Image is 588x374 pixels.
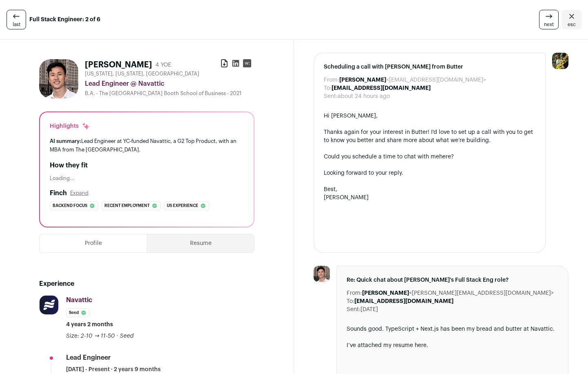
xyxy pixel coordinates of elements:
[360,305,378,314] dd: [DATE]
[66,308,90,317] li: Seed
[70,190,88,196] button: Expand
[50,122,90,130] div: Highlights
[50,160,244,170] h2: How they fit
[85,79,254,89] div: Lead Engineer @ Navattic
[13,21,20,28] span: last
[117,332,118,340] span: ·
[324,84,332,92] dt: To:
[324,112,535,120] div: Hi [PERSON_NAME],
[347,341,558,358] div: I’ve attached my resume here.
[50,137,244,154] div: Lead Engineer at YC-funded Navattic, a G2 Top Product, with an MBA from The [GEOGRAPHIC_DATA].
[66,333,115,339] span: Size: 2-10 → 11-50
[66,297,92,303] span: Navattic
[324,63,535,71] span: Scheduling a call with [PERSON_NAME] from Butter
[167,202,198,210] span: Us experience
[66,321,113,329] span: 4 years 2 months
[40,234,147,252] button: Profile
[347,305,360,314] dt: Sent:
[66,353,111,362] div: Lead Engineer
[147,234,254,252] button: Resume
[155,61,171,69] div: 4 YOE
[362,290,409,296] b: [PERSON_NAME]
[339,77,386,83] b: [PERSON_NAME]
[50,188,67,198] h2: Finch
[85,71,199,77] span: [US_STATE], [US_STATE], [GEOGRAPHIC_DATA]
[362,289,554,297] dd: <[PERSON_NAME][EMAIL_ADDRESS][DOMAIN_NAME]>
[347,289,362,297] dt: From:
[539,10,559,29] a: next
[347,276,558,284] span: Re: Quick chat about [PERSON_NAME]'s Full Stack Eng role?
[50,175,244,182] div: Loading...
[85,59,152,71] h1: [PERSON_NAME]
[120,333,134,339] span: Seed
[347,297,354,305] dt: To:
[50,138,81,144] span: AI summary:
[552,53,568,69] img: 6689865-medium_jpg
[104,202,150,210] span: Recent employment
[324,194,535,202] div: [PERSON_NAME]
[324,153,535,161] div: Could you schedule a time to chat with me ?
[324,76,339,84] dt: From:
[338,92,390,100] dd: about 24 hours ago
[354,298,453,304] b: [EMAIL_ADDRESS][DOMAIN_NAME]
[339,76,486,84] dd: <[EMAIL_ADDRESS][DOMAIN_NAME]>
[562,10,581,29] a: Close
[66,365,161,374] span: [DATE] - Present · 2 years 9 months
[332,85,431,91] b: [EMAIL_ADDRESS][DOMAIN_NAME]
[314,266,330,282] img: 59ed3fc80484580fbdffb3e4f54e1169ca3106cb8b0294332848d742d69c8990
[324,92,338,100] dt: Sent:
[439,154,451,160] a: here
[568,21,576,28] span: esc
[53,202,87,210] span: Backend focus
[39,59,78,98] img: 59ed3fc80484580fbdffb3e4f54e1169ca3106cb8b0294332848d742d69c8990
[29,16,100,24] strong: Full Stack Engineer: 2 of 6
[39,279,254,289] h2: Experience
[324,169,535,177] div: Looking forward to your reply.
[324,128,535,145] div: Thanks again for your interest in Butter! I'd love to set up a call with you to get to know you b...
[324,185,535,194] div: Best,
[40,296,58,314] img: f2c1c23bb0d96570219cb48a6948e91aa097241a79c3ebb4e4aa140d13a29bcd.png
[7,10,26,29] a: last
[544,21,554,28] span: next
[85,90,254,97] div: B.A. - The [GEOGRAPHIC_DATA] Booth School of Business - 2021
